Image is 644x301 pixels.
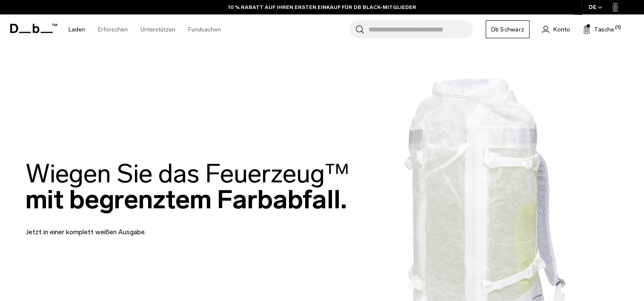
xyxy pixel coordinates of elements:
[486,20,530,38] a: Db Schwarz
[542,24,570,34] a: Konto
[553,25,570,34] span: Konto
[583,24,614,34] button: Tasche (1)
[98,14,128,45] a: Erforschen
[589,4,596,11] font: DE
[228,3,416,11] a: 10 % RABATT AUF IHREN ERSTEN EINKAUF FÜR DB BLACK-MITGLIEDER
[26,158,349,215] font: mit begrenztem Farbabfall.
[62,14,227,45] nav: Hauptnavigation
[26,217,230,237] p: Jetzt in einer komplett weißen Ausgabe.
[594,25,614,34] span: Tasche
[615,24,621,31] span: (1)
[69,14,85,45] a: Laden
[188,14,221,45] a: Fundsachen
[26,158,349,189] span: Wiegen Sie das Feuerzeug™
[140,14,175,45] a: Unterstützen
